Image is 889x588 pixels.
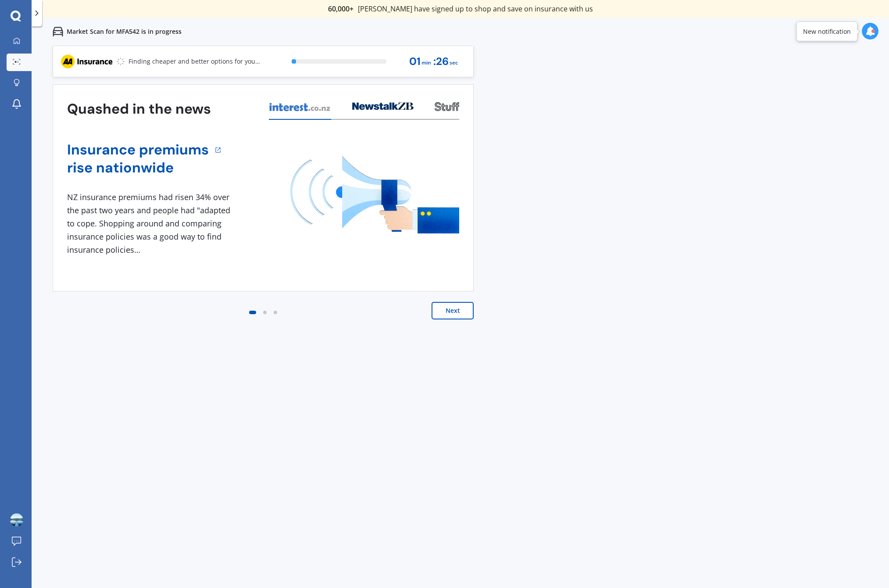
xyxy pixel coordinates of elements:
img: car.f15378c7a67c060ca3f3.svg [53,26,63,37]
div: New notification [803,27,851,36]
span: : 26 [433,56,449,68]
p: Market Scan for MFA542 is in progress [67,27,182,36]
a: Insurance premiums [67,141,209,159]
a: rise nationwide [67,159,209,177]
button: Next [432,302,474,319]
span: sec [450,57,458,69]
span: min [421,57,431,69]
img: media image [290,156,459,233]
span: 01 [409,56,421,68]
img: picture [10,513,23,527]
p: Finding cheaper and better options for you... [129,57,260,66]
div: NZ insurance premiums had risen 34% over the past two years and people had "adapted to cope. Shop... [67,191,234,256]
h3: Quashed in the news [67,100,211,118]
